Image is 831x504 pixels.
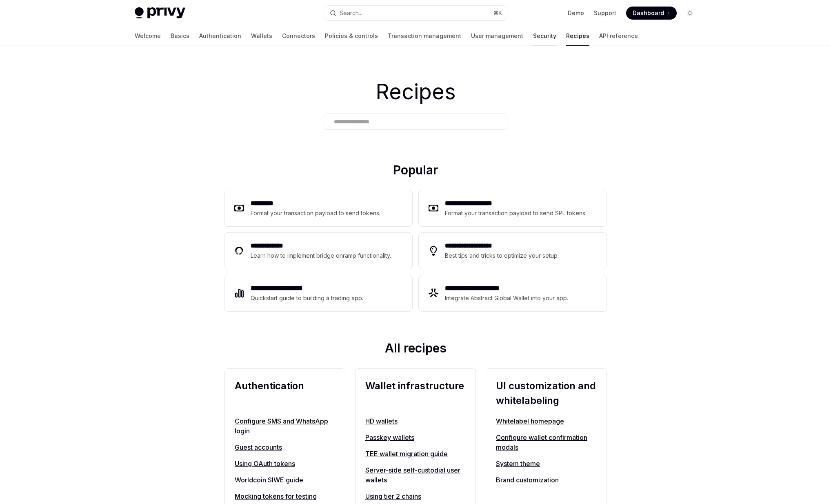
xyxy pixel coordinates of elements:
div: Best tips and tricks to optimize your setup. [445,251,560,261]
h2: Authentication [235,379,335,408]
a: User management [471,26,523,46]
a: Brand customization [496,475,596,485]
div: Quickstart guide to building a trading app. [251,293,364,303]
h2: All recipes [224,341,607,359]
a: Configure wallet confirmation modals [496,433,596,452]
span: ⌘ K [493,10,502,16]
a: Dashboard [626,7,677,20]
a: Basics [171,26,189,46]
a: Configure SMS and WhatsApp login [235,416,335,436]
button: Toggle dark mode [683,7,696,20]
img: light logo [135,7,185,19]
a: Authentication [199,26,241,46]
a: **** ****Format your transaction payload to send tokens. [224,190,412,226]
a: Welcome [135,26,161,46]
a: Demo [568,9,584,17]
a: Recipes [566,26,589,46]
h2: Popular [224,163,607,181]
div: Search... [340,8,362,18]
div: Learn how to implement bridge onramp functionality. [251,251,393,261]
a: Whitelabel homepage [496,416,596,426]
a: Security [533,26,556,46]
div: Format your transaction payload to send tokens. [251,208,381,218]
a: Server-side self-custodial user wallets [365,465,466,485]
a: API reference [599,26,638,46]
a: Using tier 2 chains [365,491,466,501]
a: Using OAuth tokens [235,459,335,468]
a: Policies & controls [325,26,378,46]
div: Format your transaction payload to send SPL tokens. [445,208,587,218]
a: Connectors [282,26,315,46]
h2: UI customization and whitelabeling [496,379,596,408]
a: Mocking tokens for testing [235,491,335,501]
a: Wallets [251,26,272,46]
h2: Wallet infrastructure [365,379,466,408]
div: Integrate Abstract Global Wallet into your app. [445,293,569,303]
a: Guest accounts [235,442,335,452]
button: Search...⌘K [324,6,507,20]
a: HD wallets [365,416,466,426]
a: **** **** ***Learn how to implement bridge onramp functionality. [224,233,412,269]
a: System theme [496,459,596,468]
span: Dashboard [633,9,664,17]
a: Support [594,9,616,17]
a: Passkey wallets [365,433,466,442]
a: Transaction management [388,26,461,46]
a: Worldcoin SIWE guide [235,475,335,485]
a: TEE wallet migration guide [365,449,466,459]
